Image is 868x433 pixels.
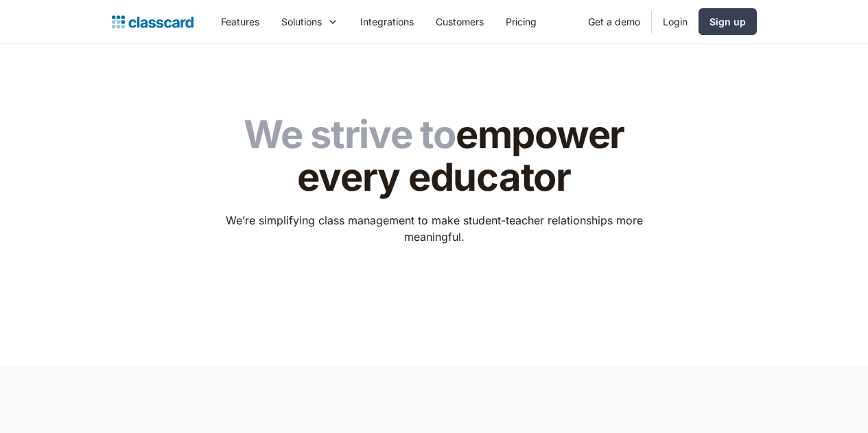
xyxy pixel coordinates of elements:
[699,8,757,35] a: Sign up
[216,212,652,245] p: We’re simplifying class management to make student-teacher relationships more meaningful.
[270,6,349,37] div: Solutions
[495,6,548,37] a: Pricing
[425,6,495,37] a: Customers
[281,14,322,29] div: Solutions
[652,6,699,37] a: Login
[244,111,456,158] span: We strive to
[210,6,270,37] a: Features
[216,114,652,198] h1: empower every educator
[709,14,746,29] div: Sign up
[577,6,651,37] a: Get a demo
[112,12,193,32] a: home
[349,6,425,37] a: Integrations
